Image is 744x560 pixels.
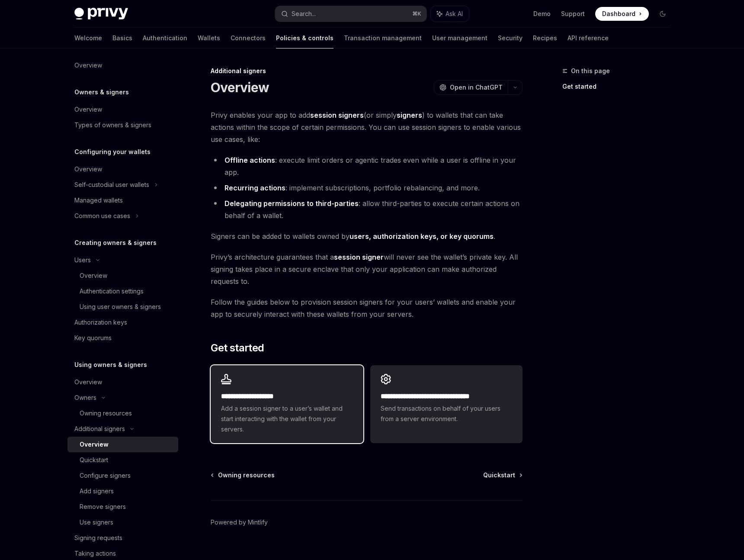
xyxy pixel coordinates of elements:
a: Security [498,28,523,48]
li: : implement subscriptions, portfolio rebalancing, and more. [211,182,523,194]
span: Quickstart [483,471,515,480]
a: Quickstart [483,471,522,480]
strong: session signers [310,111,364,119]
strong: Recurring actions [224,183,285,192]
h5: Creating owners & signers [74,238,157,248]
div: Owning resources [80,408,132,418]
div: Signing requests [74,533,122,543]
div: Overview [80,439,109,450]
a: Key quorums [67,330,178,346]
a: Recipes [533,28,557,48]
a: Use signers [67,515,178,530]
h5: Owners & signers [74,87,129,97]
a: Add signers [67,483,178,499]
a: Owning resources [67,406,178,421]
div: Add signers [80,486,114,496]
img: dark logo [74,8,128,20]
span: Privy enables your app to add (or simply ) to wallets that can take actions within the scope of c... [211,109,523,145]
div: Quickstart [80,455,108,465]
a: Types of owners & signers [67,117,178,133]
a: Configure signers [67,468,178,483]
a: Powered by Mintlify [211,518,268,527]
div: Managed wallets [74,195,123,206]
div: Overview [74,104,102,115]
div: Additional signers [211,67,523,75]
a: Signing requests [67,530,178,546]
div: Users [74,255,91,265]
button: Ask AI [431,6,469,22]
strong: signers [397,111,422,119]
a: Owning resources [212,471,275,480]
a: Quickstart [67,452,178,468]
span: Ask AI [446,10,463,18]
div: Remove signers [80,502,126,512]
a: Overview [67,161,178,177]
a: Demo [533,10,551,18]
a: Wallets [198,28,220,48]
button: Toggle dark mode [656,7,670,21]
a: Basics [112,28,132,48]
span: Follow the guides below to provision session signers for your users’ wallets and enable your app ... [211,296,523,320]
a: Authentication settings [67,283,178,299]
div: Self-custodial user wallets [74,180,149,190]
a: Overview [67,268,178,283]
li: : execute limit orders or agentic trades even while a user is offline in your app. [211,154,523,178]
a: Support [561,10,585,18]
h5: Configuring your wallets [74,147,151,157]
div: Owners [74,393,96,403]
a: Get started [562,80,677,93]
a: API reference [568,28,609,48]
a: Overview [67,437,178,452]
div: Types of owners & signers [74,120,151,130]
div: Key quorums [74,333,112,343]
a: Dashboard [595,7,649,21]
a: Transaction management [344,28,422,48]
div: Common use cases [74,211,130,221]
a: Remove signers [67,499,178,515]
div: Overview [74,377,102,387]
li: : allow third-parties to execute certain actions on behalf of a wallet. [211,197,523,222]
a: **** **** **** *****Add a session signer to a user’s wallet and start interacting with the wallet... [211,365,363,443]
span: Open in ChatGPT [450,83,503,92]
div: Taking actions [74,548,116,559]
a: Overview [67,58,178,73]
div: Authentication settings [80,286,144,296]
span: Owning resources [218,471,275,480]
strong: Delegating permissions to third-parties [224,199,359,208]
a: Using user owners & signers [67,299,178,315]
button: Open in ChatGPT [434,80,508,95]
div: Overview [74,164,102,174]
div: Use signers [80,517,113,528]
h5: Using owners & signers [74,360,147,370]
button: Search...⌘K [275,6,427,22]
a: Connectors [231,28,266,48]
span: Get started [211,341,264,355]
a: User management [432,28,487,48]
div: Overview [74,60,102,71]
span: On this page [571,66,610,76]
a: Overview [67,102,178,117]
h1: Overview [211,80,269,95]
strong: Offline actions [224,156,275,164]
a: Authentication [143,28,187,48]
span: Send transactions on behalf of your users from a server environment. [381,403,512,424]
span: Add a session signer to a user’s wallet and start interacting with the wallet from your servers. [221,403,353,434]
a: Authorization keys [67,315,178,330]
a: Managed wallets [67,193,178,208]
div: Using user owners & signers [80,302,161,312]
div: Additional signers [74,424,125,434]
span: Privy’s architecture guarantees that a will never see the wallet’s private key. All signing takes... [211,251,523,287]
div: Authorization keys [74,317,127,328]
div: Search... [292,9,316,19]
div: Configure signers [80,470,131,481]
strong: session signer [334,253,384,261]
span: ⌘ K [412,10,421,17]
div: Overview [80,270,107,281]
a: Welcome [74,28,102,48]
span: Dashboard [602,10,635,18]
span: Signers can be added to wallets owned by . [211,230,523,242]
a: Overview [67,374,178,390]
a: Policies & controls [276,28,334,48]
a: users, authorization keys, or key quorums [350,232,494,241]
